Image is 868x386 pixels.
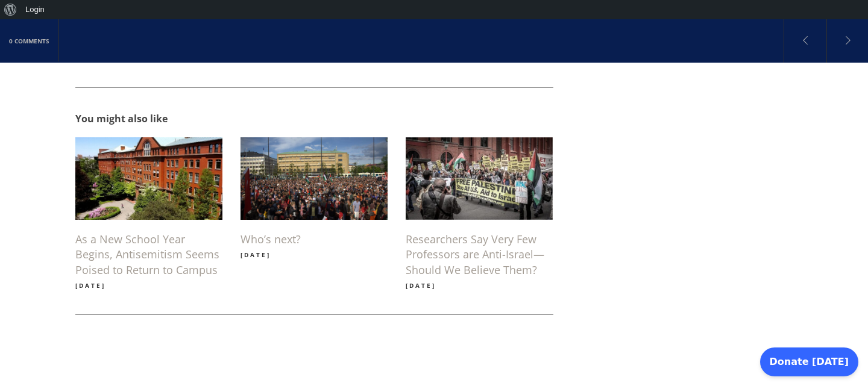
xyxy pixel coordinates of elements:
[241,232,388,247] a: Who’s next?
[406,281,436,290] time: [DATE]
[75,112,553,125] h5: You might also like
[75,232,222,278] a: As a New School Year Begins, Antisemitism Seems Poised to Return to Campus
[406,232,553,278] a: Researchers Say Very Few Professors are Anti-Israel—Should We Believe Them?
[75,281,105,290] time: [DATE]
[241,251,271,259] time: [DATE]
